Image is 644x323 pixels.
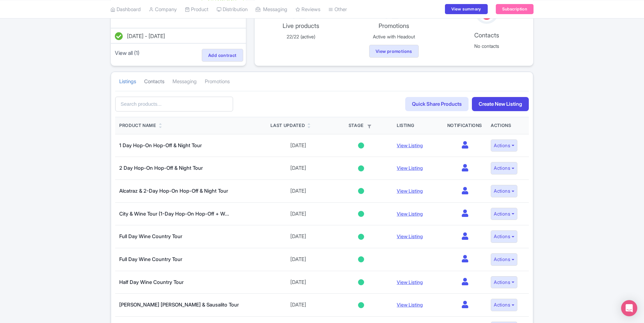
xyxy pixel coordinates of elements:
a: View Listing [397,302,423,308]
button: Actions [491,185,517,197]
div: Open Intercom Messenger [621,300,637,316]
td: [DATE] [266,271,329,294]
span: [DATE] - [DATE] [127,33,165,39]
div: Last Updated [270,122,305,129]
button: Actions [491,208,517,220]
td: [DATE] [266,225,329,248]
i: Filter by stage [367,125,371,128]
a: Full Day Wine Country Tour [119,256,182,262]
button: Actions [491,276,517,289]
a: Listings [119,72,136,91]
a: Subscription [496,4,534,14]
div: Stage [334,122,389,129]
button: Actions [491,299,517,311]
a: Half Day Wine Country Tour [119,279,184,285]
p: Active with Headout [351,33,436,40]
a: View all (1) [114,48,141,58]
th: Actions [487,117,529,134]
div: Product Name [119,122,156,129]
button: Actions [491,162,517,174]
a: View Listing [397,165,423,171]
a: View Listing [397,279,423,285]
th: Notifications [443,117,487,134]
a: View Listing [397,233,423,239]
td: [DATE] [266,294,329,317]
a: Quick Share Products [405,97,469,111]
a: Full Day Wine Country Tour [119,233,182,239]
a: 2 Day Hop-On Hop-Off & Night Tour [119,165,203,171]
td: [DATE] [266,248,329,271]
button: Actions [491,139,517,152]
a: Contacts [144,72,164,91]
p: No contacts [444,42,529,50]
button: Actions [491,253,517,266]
a: View summary [445,4,487,14]
p: Live products [259,21,344,30]
p: Promotions [351,21,436,30]
a: Alcatraz & 2-Day Hop-On Hop-Off & Night Tour [119,188,228,194]
td: [DATE] [266,157,329,180]
a: [PERSON_NAME] [PERSON_NAME] & Sausalito Tour [119,301,239,308]
a: Create New Listing [472,97,529,111]
input: Search products... [115,97,233,112]
a: Promotions [205,72,230,91]
a: 1 Day Hop-On Hop-Off & Night Tour [119,142,202,149]
button: Actions [491,230,517,243]
a: Add contract [202,49,243,62]
a: Messaging [172,72,197,91]
th: Listing [393,117,443,134]
td: [DATE] [266,180,329,202]
a: View Listing [397,142,423,148]
a: View promotions [369,45,419,58]
p: 22/22 (active) [259,33,344,40]
td: [DATE] [266,134,329,157]
td: [DATE] [266,202,329,225]
p: Contacts [444,31,529,40]
a: View Listing [397,188,423,194]
a: City & Wine Tour (1-Day Hop-On Hop-Off + W... [119,211,229,217]
a: View Listing [397,211,423,217]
